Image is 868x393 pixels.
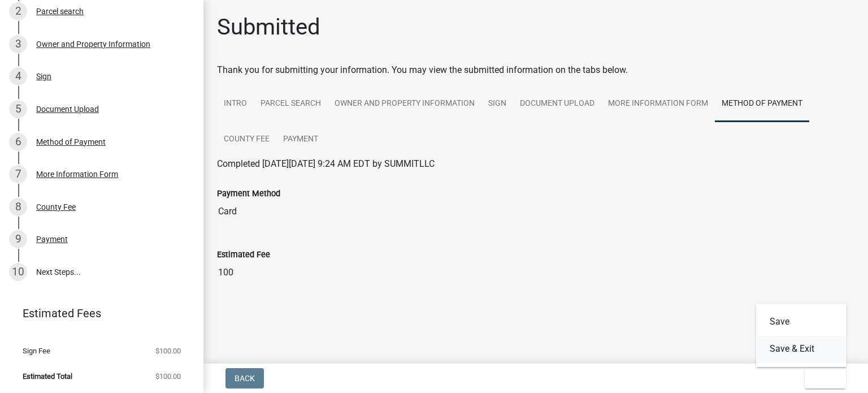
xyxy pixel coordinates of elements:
a: More Information Form [601,86,715,122]
a: Payment [276,122,325,158]
a: County Fee [217,122,276,158]
div: Exit [756,304,847,367]
div: 2 [9,2,27,20]
div: Document Upload [36,105,99,113]
div: 3 [9,35,27,53]
button: Exit [805,368,846,388]
button: Save [756,308,847,335]
a: Parcel search [254,86,328,122]
div: 6 [9,133,27,151]
label: Payment Method [217,190,280,198]
div: Parcel search [36,7,84,15]
span: Exit [814,374,830,383]
a: Owner and Property Information [328,86,481,122]
div: 10 [9,263,27,281]
div: 5 [9,100,27,118]
span: Back [235,374,255,383]
a: Estimated Fees [9,302,185,325]
a: Method of Payment [715,86,809,122]
div: Owner and Property Information [36,40,150,48]
a: Intro [217,86,254,122]
div: Method of Payment [36,138,106,146]
label: Estimated Fee [217,251,270,259]
div: 9 [9,230,27,248]
div: Thank you for submitting your information. You may view the submitted information on the tabs below. [217,63,854,77]
div: 8 [9,198,27,216]
a: Sign [481,86,513,122]
div: More Information Form [36,170,118,178]
div: Payment [36,235,68,243]
span: Sign Fee [23,347,50,355]
div: 7 [9,165,27,183]
h1: Submitted [217,14,320,41]
div: 4 [9,67,27,85]
button: Back [225,368,264,388]
div: Sign [36,72,51,80]
span: Estimated Total [23,373,72,380]
span: $100.00 [155,373,181,380]
span: $100.00 [155,347,181,355]
button: Save & Exit [756,335,847,362]
a: Document Upload [513,86,601,122]
div: County Fee [36,203,76,211]
span: Completed [DATE][DATE] 9:24 AM EDT by SUMMITLLC [217,158,435,169]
